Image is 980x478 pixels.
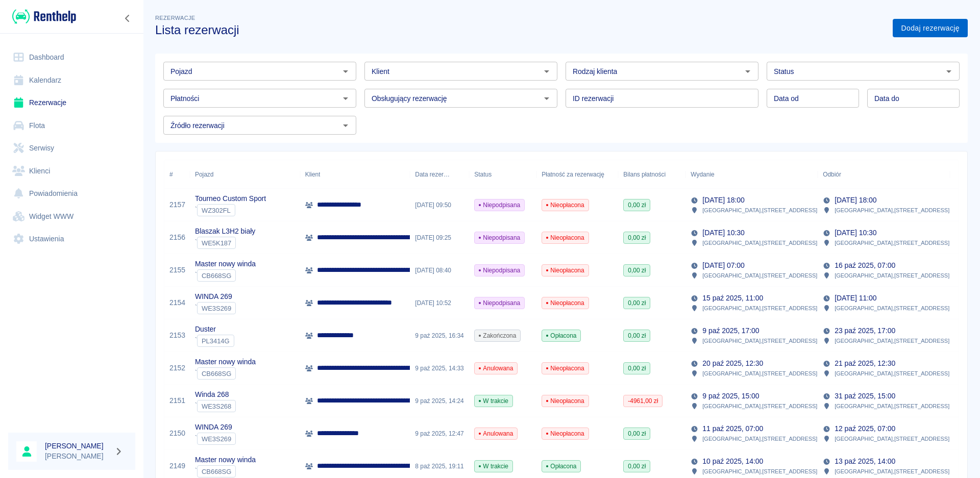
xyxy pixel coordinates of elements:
p: 10 paź 2025, 14:00 [702,456,763,467]
p: [GEOGRAPHIC_DATA] , [STREET_ADDRESS] [702,336,817,345]
span: Nieopłacona [542,396,588,406]
p: [GEOGRAPHIC_DATA] , [STREET_ADDRESS] [702,271,817,280]
a: Renthelp logo [8,8,76,25]
div: Wydanie [691,160,714,189]
div: Płatność za rezerwację [536,160,618,189]
span: Rezerwacje [155,15,195,21]
span: Niepodpisana [475,298,524,308]
p: [GEOGRAPHIC_DATA] , [STREET_ADDRESS] [835,434,949,443]
button: Otwórz [338,91,353,106]
div: # [169,160,173,189]
div: Odbiór [818,160,950,189]
div: ` [195,335,234,347]
p: Tourneo Custom Sport [195,193,266,204]
span: Nieopłacona [542,429,588,438]
span: 0,00 zł [624,429,650,438]
a: Dashboard [8,46,135,69]
input: DD.MM.YYYY [867,89,960,108]
span: Niepodpisana [475,233,524,242]
a: 2156 [169,232,185,243]
button: Otwórz [540,64,554,79]
a: Widget WWW [8,205,135,228]
p: [GEOGRAPHIC_DATA] , [STREET_ADDRESS] [702,401,817,411]
span: WE5K187 [198,239,235,247]
span: WE3S269 [198,305,235,312]
div: ` [195,204,266,216]
a: Serwisy [8,137,135,160]
p: 11 paź 2025, 07:00 [702,423,763,434]
p: [GEOGRAPHIC_DATA] , [STREET_ADDRESS] [702,206,817,215]
a: Kalendarz [8,69,135,92]
div: 9 paź 2025, 14:33 [410,352,469,385]
span: 0,00 zł [624,298,650,308]
span: Opłacona [542,462,580,471]
span: 0,00 zł [624,233,650,242]
div: ` [195,269,256,282]
p: WINDA 269 [195,422,236,433]
div: Odbiór [823,160,841,189]
div: 9 paź 2025, 14:24 [410,385,469,417]
span: 0,00 zł [624,364,650,373]
p: 23 paź 2025, 17:00 [835,325,895,336]
a: Klienci [8,160,135,183]
span: Nieopłacona [542,266,588,275]
div: ` [195,302,236,314]
span: Niepodpisana [475,266,524,275]
img: Renthelp logo [12,8,76,25]
p: 16 paź 2025, 07:00 [835,260,895,271]
span: W trakcie [475,462,512,471]
button: Sort [715,167,729,182]
span: CB668SG [198,272,235,280]
div: # [164,160,190,189]
span: Nieopłacona [542,233,588,242]
span: WZ302FL [198,207,235,214]
p: [GEOGRAPHIC_DATA] , [STREET_ADDRESS] [835,369,949,378]
button: Sort [841,167,855,182]
p: [GEOGRAPHIC_DATA] , [STREET_ADDRESS] [835,271,949,280]
a: Ustawienia [8,228,135,250]
span: Zakończona [475,331,520,340]
a: 2150 [169,428,185,439]
input: DD.MM.YYYY [767,89,859,108]
div: [DATE] 09:50 [410,189,469,221]
span: Nieopłacona [542,298,588,308]
a: Powiadomienia [8,182,135,205]
a: 2154 [169,297,185,308]
button: Sort [450,167,464,182]
p: [GEOGRAPHIC_DATA] , [STREET_ADDRESS] [835,206,949,215]
span: PL3414G [198,337,234,345]
div: 9 paź 2025, 16:34 [410,319,469,352]
span: W trakcie [475,396,512,406]
div: Klient [300,160,410,189]
p: 13 paź 2025, 14:00 [835,456,895,467]
p: Master nowy winda [195,259,256,269]
p: [GEOGRAPHIC_DATA] , [STREET_ADDRESS] [702,304,817,313]
div: ` [195,237,255,249]
a: 2152 [169,363,185,373]
a: 2157 [169,199,185,210]
span: Anulowana [475,429,517,438]
p: 15 paź 2025, 11:00 [702,293,763,304]
span: Opłacona [542,331,580,340]
div: ` [195,465,256,477]
p: [DATE] 18:00 [835,195,876,206]
p: Master nowy winda [195,455,256,465]
p: WINDA 269 [195,291,236,302]
div: ` [195,433,236,445]
div: [DATE] 08:40 [410,254,469,287]
a: Flota [8,114,135,137]
button: Zwiń nawigację [120,12,135,25]
span: WE3S269 [198,435,235,443]
a: Dodaj rezerwację [893,19,968,38]
span: Anulowana [475,364,517,373]
p: [DATE] 10:30 [702,228,744,238]
p: Duster [195,324,234,335]
p: [DATE] 11:00 [835,293,876,304]
p: Winda 268 [195,389,236,400]
div: ` [195,367,256,380]
div: Wydanie [685,160,818,189]
p: [GEOGRAPHIC_DATA] , [STREET_ADDRESS] [702,369,817,378]
a: 2153 [169,330,185,341]
span: 0,00 zł [624,266,650,275]
div: [DATE] 09:25 [410,221,469,254]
